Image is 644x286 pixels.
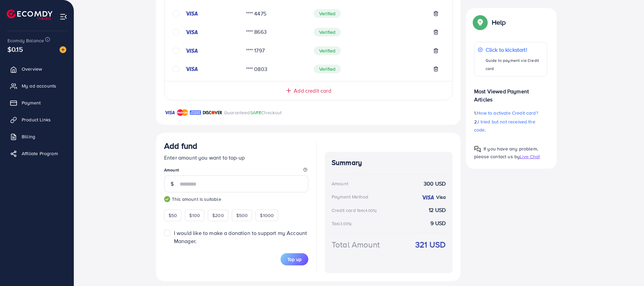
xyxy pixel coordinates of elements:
span: Top up [287,256,302,263]
h3: Add fund [164,141,197,151]
p: Guide to payment via Credit card [486,56,543,73]
img: credit [421,195,435,200]
span: Add credit card [294,87,331,95]
span: Verified [314,46,341,55]
div: Amount [332,180,348,187]
span: $100 [189,212,200,219]
span: $200 [212,212,224,219]
a: Overview [5,62,69,76]
span: Product Links [22,116,51,123]
small: (3.00%) [339,221,352,227]
img: credit [185,48,198,53]
a: Billing [5,130,69,143]
p: Guaranteed Checkout [224,109,282,117]
img: credit [185,66,198,72]
svg: circle [173,66,179,72]
a: My ad accounts [5,79,69,93]
span: Verified [314,28,341,37]
strong: 300 USD [424,180,446,188]
span: I tried but not received the code. [474,118,535,133]
small: (4.00%) [364,208,377,213]
span: Overview [22,66,42,72]
p: 1. [474,109,547,117]
span: Billing [22,133,35,140]
span: Verified [314,9,341,18]
img: menu [60,13,67,21]
img: logo [7,9,52,20]
a: Affiliate Program [5,147,69,160]
p: 2. [474,118,547,134]
div: Tax [332,220,354,227]
span: My ad accounts [22,82,56,89]
svg: circle [173,29,179,35]
button: Top up [281,253,308,265]
p: Enter amount you want to top-up [164,153,308,162]
img: Popup guide [474,16,486,28]
img: guide [164,196,170,202]
svg: circle [173,10,179,17]
img: brand [190,109,201,117]
span: Payment [22,99,41,106]
span: $1000 [260,212,274,219]
div: Credit card fee [332,207,379,214]
a: Product Links [5,113,69,126]
span: $50 [169,212,177,219]
strong: 321 USD [415,239,446,251]
img: brand [164,109,175,117]
p: Click to kickstart! [486,46,543,54]
span: $500 [236,212,248,219]
p: Most Viewed Payment Articles [474,82,547,103]
span: I would like to make a donation to support my Account Manager. [174,229,307,244]
div: Payment Method [332,193,368,200]
span: Verified [314,65,341,73]
p: Help [492,18,506,26]
span: Live Chat [520,153,540,160]
span: If you have any problem, please contact us by [474,145,538,160]
strong: 12 USD [429,206,446,214]
legend: Amount [164,167,308,175]
span: Ecomdy Balance [7,37,44,44]
svg: circle [173,47,179,54]
h4: Summary [332,159,446,167]
span: How to activate Credit card? [477,110,538,116]
img: credit [185,11,198,16]
img: image [60,46,66,53]
a: Payment [5,96,69,110]
img: credit [185,29,198,35]
strong: 9 USD [430,219,446,227]
span: Affiliate Program [22,150,58,157]
img: brand [177,109,188,117]
iframe: Chat [615,256,639,281]
div: Total Amount [332,239,380,251]
small: This amount is suitable [164,196,308,202]
img: Popup guide [474,146,481,152]
img: brand [203,109,222,117]
span: $0.15 [7,44,23,54]
strong: Visa [436,194,446,200]
span: SAFE [250,109,262,116]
